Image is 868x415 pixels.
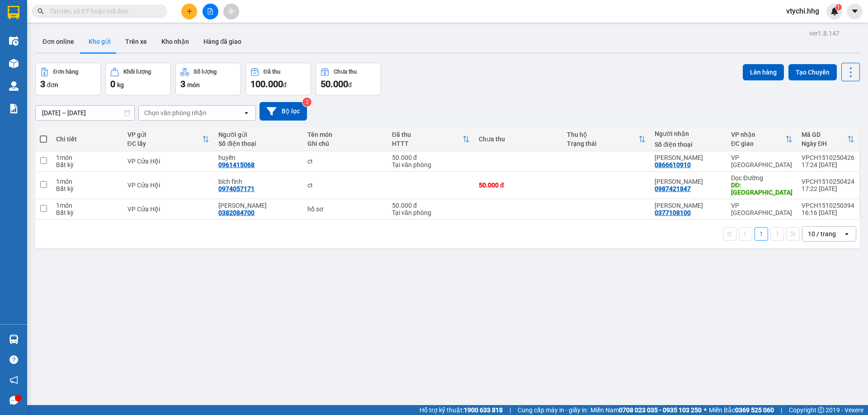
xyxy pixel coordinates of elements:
div: Người gửi [218,131,298,138]
div: Mã GD [802,131,847,138]
div: Trạng thái [567,140,639,147]
span: 50.000 [321,79,348,89]
div: Tại văn phòng [392,209,470,216]
span: 3 [40,79,45,89]
div: ĐC lấy [127,140,203,147]
span: Hỗ trợ kỹ thuật: [420,405,503,415]
div: VP Cửa Hội [127,158,210,165]
span: file-add [207,8,213,14]
button: Kho nhận [154,31,196,52]
button: 1 [755,227,768,241]
th: Toggle SortBy [726,127,797,151]
span: search [38,8,44,14]
span: 100.000 [250,79,283,89]
svg: open [243,109,250,117]
th: Toggle SortBy [562,127,651,151]
div: 50.000 đ [392,154,470,161]
div: Đã thu [392,131,462,138]
div: VPCH1510250424 [802,178,854,185]
div: Khối lượng [123,69,151,75]
div: VPCH1510250394 [802,202,854,209]
svg: open [843,230,850,238]
th: Toggle SortBy [387,127,474,151]
button: plus [181,4,197,19]
div: trần viết tùng [655,154,722,161]
div: VP Cửa Hội [127,182,210,189]
button: Đơn hàng3đơn [35,63,101,95]
div: Tên món [307,131,383,138]
th: Toggle SortBy [797,127,859,151]
div: VP nhận [731,131,785,138]
span: ⚪️ [704,408,707,412]
div: Dọc Đường [731,174,793,182]
span: vtychi.hhg [779,5,826,17]
div: VP [GEOGRAPHIC_DATA] [731,202,793,216]
div: 0961415068 [218,161,255,168]
button: Số lượng3món [175,63,241,95]
button: Tạo Chuyến [788,64,837,80]
button: Bộ lọc [259,102,307,121]
div: Chọn văn phòng nhận [144,108,207,117]
button: Đơn online [35,31,81,52]
div: 0382084700 [218,209,255,216]
th: Toggle SortBy [123,127,214,151]
div: 16:16 [DATE] [802,209,854,216]
div: ct [307,182,383,189]
div: bích tĩnh [218,178,298,185]
strong: 0369 525 060 [735,406,774,414]
div: 1 món [56,178,118,185]
div: Bất kỳ [56,209,118,216]
div: 0974057171 [218,185,255,192]
img: solution-icon [9,104,19,113]
div: ct [307,158,383,165]
span: 1 [837,4,840,10]
div: Chi tiết [56,135,118,143]
span: đơn [47,81,58,89]
img: icon-new-feature [830,7,839,15]
span: aim [228,8,234,14]
div: Tại văn phòng [392,161,470,168]
span: | [781,405,782,415]
div: VP [GEOGRAPHIC_DATA] [731,154,793,168]
span: plus [186,8,193,14]
strong: 0708 023 035 - 0935 103 250 [619,406,702,414]
button: Chưa thu50.000đ [316,63,381,95]
strong: 1900 633 818 [464,406,503,414]
button: caret-down [847,4,863,19]
img: warehouse-icon [9,59,19,68]
div: VP Cửa Hội [127,205,210,213]
div: Số lượng [193,69,217,75]
span: đ [348,81,352,89]
div: Chưa thu [334,69,357,75]
span: Cung cấp máy in - giấy in: [518,405,588,415]
div: Bất kỳ [56,185,118,192]
input: Select a date range. [36,106,134,120]
div: Ngày ĐH [802,140,847,147]
span: question-circle [9,355,18,364]
span: copyright [818,407,824,413]
div: ver 1.8.147 [809,28,840,38]
img: warehouse-icon [9,335,19,344]
button: aim [223,4,239,19]
img: warehouse-icon [9,81,19,91]
div: Số điện thoại [655,141,722,148]
div: hồ sơ [307,205,383,213]
div: 1 món [56,154,118,161]
div: DĐ: Quảng Bình [731,182,793,196]
div: mỹ hạnh [655,178,722,185]
div: Đơn hàng [53,69,78,75]
div: huyền [218,154,298,161]
span: notification [9,376,18,384]
button: Đã thu100.000đ [245,63,311,95]
div: 0866610910 [655,161,691,168]
div: trần thọ khánh [218,202,298,209]
div: Ghi chú [307,140,383,147]
span: caret-down [851,7,859,15]
img: warehouse-icon [9,36,19,46]
div: Số điện thoại [218,140,298,147]
span: món [187,81,200,89]
div: 17:22 [DATE] [802,185,854,192]
span: 0 [110,79,115,89]
div: Bất kỳ [56,161,118,168]
div: 0987421847 [655,185,691,192]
